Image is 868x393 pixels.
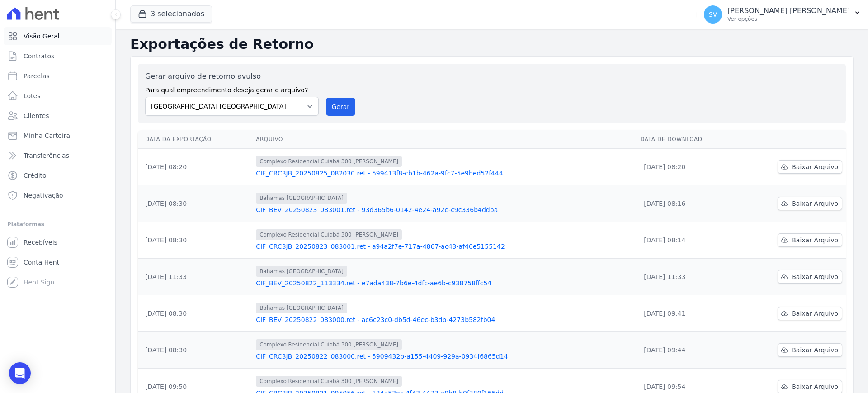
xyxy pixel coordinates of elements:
[256,303,347,313] span: Bahamas [GEOGRAPHIC_DATA]
[4,67,112,85] a: Parcelas
[778,270,842,284] a: Baixar Arquivo
[130,36,854,52] h2: Exportações de Retorno
[4,27,112,45] a: Visão Geral
[727,15,850,23] p: Ver opções
[792,162,838,171] span: Baixar Arquivo
[792,272,838,281] span: Baixar Arquivo
[24,171,47,180] span: Crédito
[4,233,112,251] a: Recebíveis
[256,242,633,251] a: CIF_CRC3JB_20250823_083001.ret - a94a2f7e-717a-4867-ac43-af40e5155142
[256,315,633,324] a: CIF_BEV_20250822_083000.ret - ac6c23c0-db5d-46ec-b3db-4273b582fb04
[24,131,70,140] span: Minha Carteira
[24,71,50,80] span: Parcelas
[709,11,717,18] span: SV
[256,205,633,214] a: CIF_BEV_20250823_083001.ret - 93d365b6-0142-4e24-a92e-c9c336b4ddba
[138,222,252,259] td: [DATE] 08:30
[637,149,739,185] td: [DATE] 08:20
[24,52,54,61] span: Contratos
[792,346,838,355] span: Baixar Arquivo
[637,222,739,259] td: [DATE] 08:14
[138,149,252,185] td: [DATE] 08:20
[778,197,842,210] a: Baixar Arquivo
[130,5,212,23] button: 3 selecionados
[24,91,41,100] span: Lotes
[256,339,402,350] span: Complexo Residencial Cuiabá 300 [PERSON_NAME]
[4,147,112,165] a: Transferências
[24,238,57,247] span: Recebíveis
[637,185,739,222] td: [DATE] 08:16
[792,236,838,245] span: Baixar Arquivo
[24,111,49,120] span: Clientes
[326,98,356,116] button: Gerar
[256,169,633,178] a: CIF_CRC3JB_20250825_082030.ret - 599413f8-cb1b-462a-9fc7-5e9bed52f444
[24,32,60,41] span: Visão Geral
[727,6,850,15] p: [PERSON_NAME] [PERSON_NAME]
[4,253,112,271] a: Conta Hent
[778,307,842,320] a: Baixar Arquivo
[256,352,633,361] a: CIF_CRC3JB_20250822_083000.ret - 5909432b-a155-4409-929a-0934f6865d14
[637,130,739,149] th: Data de Download
[792,382,838,391] span: Baixar Arquivo
[792,309,838,318] span: Baixar Arquivo
[145,71,319,82] label: Gerar arquivo de retorno avulso
[256,376,402,387] span: Complexo Residencial Cuiabá 300 [PERSON_NAME]
[138,295,252,332] td: [DATE] 08:30
[24,191,63,200] span: Negativação
[4,107,112,125] a: Clientes
[9,362,31,384] div: Open Intercom Messenger
[7,219,108,230] div: Plataformas
[24,151,69,160] span: Transferências
[778,343,842,357] a: Baixar Arquivo
[256,229,402,240] span: Complexo Residencial Cuiabá 300 [PERSON_NAME]
[4,127,112,145] a: Minha Carteira
[778,160,842,174] a: Baixar Arquivo
[256,193,347,204] span: Bahamas [GEOGRAPHIC_DATA]
[256,279,633,288] a: CIF_BEV_20250822_113334.ret - e7ada438-7b6e-4dfc-ae6b-c938758ffc54
[4,47,112,65] a: Contratos
[4,166,112,185] a: Crédito
[637,295,739,332] td: [DATE] 09:41
[256,266,347,277] span: Bahamas [GEOGRAPHIC_DATA]
[145,82,319,95] label: Para qual empreendimento deseja gerar o arquivo?
[138,259,252,295] td: [DATE] 11:33
[637,259,739,295] td: [DATE] 11:33
[256,156,402,167] span: Complexo Residencial Cuiabá 300 [PERSON_NAME]
[4,87,112,105] a: Lotes
[252,130,637,149] th: Arquivo
[637,332,739,369] td: [DATE] 09:44
[24,258,59,267] span: Conta Hent
[138,130,252,149] th: Data da Exportação
[4,186,112,204] a: Negativação
[138,185,252,222] td: [DATE] 08:30
[138,332,252,369] td: [DATE] 08:30
[778,233,842,247] a: Baixar Arquivo
[697,2,868,27] button: SV [PERSON_NAME] [PERSON_NAME] Ver opções
[792,199,838,208] span: Baixar Arquivo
